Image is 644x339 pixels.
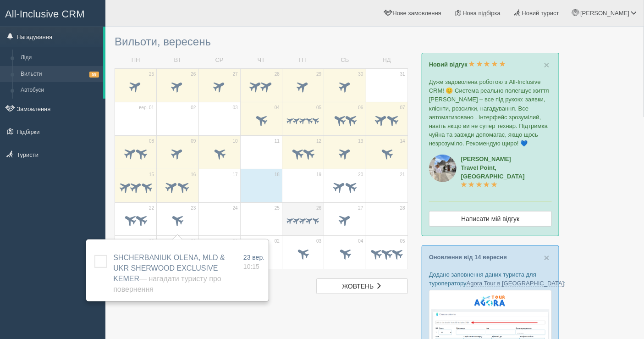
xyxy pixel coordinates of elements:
[191,105,196,111] span: 02
[191,71,196,78] span: 26
[191,205,196,211] span: 23
[316,138,321,144] span: 12
[243,263,259,270] span: 10:15
[0,0,105,26] a: All-Inclusive CRM
[240,52,282,68] td: ЧТ
[149,71,154,78] span: 25
[358,105,363,111] span: 06
[149,238,154,245] span: 29
[275,238,280,245] span: 02
[544,253,550,262] button: Close
[316,278,408,294] a: жовтень
[316,172,321,178] span: 19
[358,205,363,211] span: 27
[358,238,363,245] span: 04
[522,10,559,17] span: Новий турист
[191,238,196,245] span: 30
[113,254,225,293] span: SHCHERBANIUK OLENA, MLD & UKR SHERWOOD EXCLUSIVE KEMER
[139,105,154,111] span: вер. 01
[429,61,506,68] a: Новий відгук
[275,172,280,178] span: 18
[342,283,374,290] span: жовтень
[324,52,366,68] td: СБ
[366,52,407,68] td: НД
[198,52,240,68] td: СР
[149,172,154,178] span: 15
[316,105,321,111] span: 05
[282,52,324,68] td: ПТ
[400,71,405,78] span: 31
[461,156,525,189] a: [PERSON_NAME]Travel Point, [GEOGRAPHIC_DATA]
[429,254,507,261] a: Оновлення від 14 вересня
[358,71,363,78] span: 30
[316,205,321,211] span: 26
[544,60,550,70] span: ×
[400,172,405,178] span: 21
[113,275,221,293] span: — Нагадати туристу про повернення
[220,238,238,245] span: жовт. 01
[429,211,552,227] a: Написати мій відгук
[233,205,238,211] span: 24
[429,270,552,288] p: Додано заповнення даних туриста для туроператору :
[544,60,550,70] button: Close
[233,105,238,111] span: 03
[400,205,405,211] span: 28
[463,10,501,17] span: Нова підбірка
[275,71,280,78] span: 28
[115,52,157,68] td: ПН
[275,105,280,111] span: 04
[400,238,405,245] span: 05
[5,8,85,20] span: All-Inclusive CRM
[358,138,363,144] span: 13
[157,52,198,68] td: ВТ
[393,10,441,17] span: Нове замовлення
[467,280,564,287] a: Agora Tour в [GEOGRAPHIC_DATA]
[429,78,552,148] p: Дуже задоволена роботою з All-Inclusive CRM! 😊 Система реально полегшує життя [PERSON_NAME] – все...
[115,36,408,48] h3: Вильоти, вересень
[233,71,238,78] span: 27
[243,254,264,261] span: 23 вер.
[149,205,154,211] span: 22
[358,172,363,178] span: 20
[113,254,225,293] a: SHCHERBANIUK OLENA, MLD & UKR SHERWOOD EXCLUSIVE KEMER— Нагадати туристу про повернення
[17,66,103,83] a: Вильоти59
[275,205,280,211] span: 25
[316,71,321,78] span: 29
[233,172,238,178] span: 17
[233,138,238,144] span: 10
[544,252,550,263] span: ×
[89,72,99,78] span: 59
[243,253,264,271] a: 23 вер. 10:15
[191,172,196,178] span: 16
[316,238,321,245] span: 03
[191,138,196,144] span: 09
[580,10,629,17] span: [PERSON_NAME]
[400,138,405,144] span: 14
[17,82,103,99] a: Автобуси
[275,138,280,144] span: 11
[17,50,103,66] a: Ліди
[400,105,405,111] span: 07
[149,138,154,144] span: 08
